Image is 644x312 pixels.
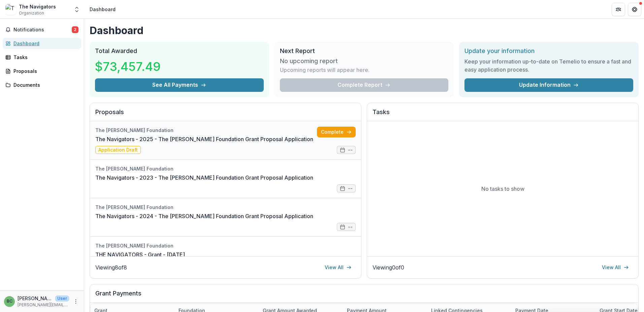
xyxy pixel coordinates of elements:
button: Get Help [628,3,641,16]
a: Documents [3,79,81,90]
h3: No upcoming report [280,57,338,65]
div: Proposals [13,68,76,75]
h2: Next Report [280,47,449,55]
h2: Proposals [95,108,356,121]
h2: Tasks [373,108,633,121]
span: Notifications [13,27,72,33]
h2: Update your information [464,47,633,55]
a: The Navigators - 2023 - The [PERSON_NAME] Foundation Grant Proposal Application [95,174,313,182]
p: Viewing 8 of 8 [95,263,127,271]
img: The Navigators [5,4,16,15]
a: Complete [317,127,356,137]
a: View All [321,262,356,273]
div: Dashboard [13,40,76,47]
h1: Dashboard [90,24,639,36]
div: Documents [13,81,76,88]
h3: $73,457.49 [95,57,161,76]
div: The Navigators [19,3,56,10]
span: Organization [19,10,44,16]
p: Viewing 0 of 0 [373,263,404,271]
button: See All Payments [95,78,264,92]
div: Dashboard [90,6,116,13]
a: Dashboard [3,38,81,49]
h2: Total Awarded [95,47,264,55]
a: THE NAVIGATORS - Grant - [DATE] [95,251,185,259]
button: Notifications2 [3,24,81,35]
button: Open entity switcher [72,3,82,16]
p: [PERSON_NAME][EMAIL_ADDRESS][PERSON_NAME][DOMAIN_NAME] [18,302,69,308]
div: Brad Cummins [7,299,12,304]
a: Tasks [3,52,81,63]
p: No tasks to show [481,185,524,193]
h2: Grant Payments [95,290,633,303]
h3: Keep your information up-to-date on Temelio to ensure a fast and easy application process. [464,57,633,74]
span: 2 [72,26,78,33]
p: [PERSON_NAME] [18,295,53,302]
nav: breadcrumb [87,4,118,14]
button: Partners [612,3,625,16]
a: View All [598,262,633,273]
a: The Navigators - 2024 - The [PERSON_NAME] Foundation Grant Proposal Application [95,212,313,220]
p: User [55,295,69,302]
p: Upcoming reports will appear here. [280,66,369,74]
div: Tasks [13,54,76,61]
a: Update Information [464,78,633,92]
a: The Navigators - 2025 - The [PERSON_NAME] Foundation Grant Proposal Application [95,135,313,143]
button: More [72,297,80,306]
a: Proposals [3,66,81,77]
